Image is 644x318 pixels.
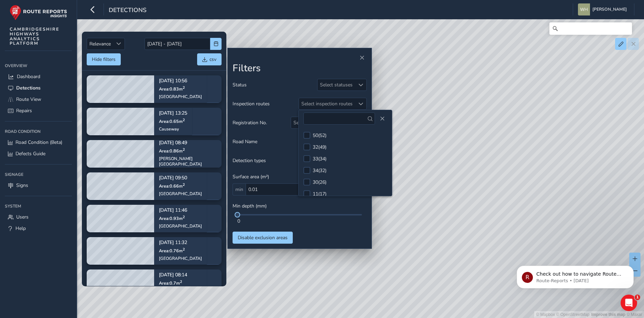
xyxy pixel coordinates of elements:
span: Dashboard [17,73,40,80]
div: [GEOGRAPHIC_DATA] [159,256,202,261]
div: 32 ( 49 ) [313,144,326,150]
span: Area: 0.76 m [159,248,185,254]
a: Route View [5,94,72,105]
span: Surface area (m²) [233,173,269,180]
a: Repairs [5,105,72,116]
span: Users [16,214,29,220]
div: 0 [237,218,362,224]
a: Dashboard [5,71,72,82]
span: Area: 0.83 m [159,86,185,92]
div: Causeway [159,126,187,132]
span: Detections [16,85,41,91]
span: Relevance [87,38,113,50]
div: Select registration numbers [291,117,355,128]
span: Help [15,225,26,232]
img: diamond-layout [578,3,590,15]
sup: 2 [183,214,185,220]
sup: 2 [183,85,185,90]
span: CAMBRIDGESHIRE HIGHWAYS ANALYTICS PLATFORM [10,27,60,46]
div: [GEOGRAPHIC_DATA] [159,191,202,197]
div: Sort by Date [113,38,125,50]
div: Signage [5,169,72,180]
div: 30 ( 26 ) [313,179,326,185]
span: Area: 0.7 m [159,280,182,286]
span: [PERSON_NAME] [592,3,627,15]
p: [DATE] 08:14 [159,273,202,278]
a: Defects Guide [5,148,72,159]
a: Signs [5,180,72,191]
span: Area: 0.65 m [159,118,185,124]
input: 0 [246,183,299,195]
button: Disable exclusion areas [233,232,293,244]
sup: 2 [183,182,185,187]
span: Signs [16,182,28,189]
div: Select inspection routes [299,98,355,109]
img: rr logo [10,5,67,20]
button: csv [197,53,222,65]
button: [PERSON_NAME] [578,3,629,15]
button: Close [357,53,367,63]
span: Registration No. [233,119,267,126]
span: Area: 0.86 m [159,148,185,154]
span: Status [233,82,247,88]
span: Repairs [16,107,32,114]
span: Road Name [233,138,257,145]
div: [PERSON_NAME][GEOGRAPHIC_DATA] [159,156,217,167]
span: Area: 0.93 m [159,215,185,221]
button: Hide filters [87,53,121,65]
span: Road Condition (Beta) [15,139,62,146]
a: Detections [5,82,72,94]
p: [DATE] 11:46 [159,208,202,213]
span: Min depth (mm) [233,203,267,209]
a: Road Condition (Beta) [5,137,72,148]
div: [GEOGRAPHIC_DATA] [159,223,202,229]
span: csv [210,56,216,63]
span: Area: 0.66 m [159,183,185,189]
span: 1 [635,295,640,300]
p: [DATE] 09:50 [159,176,202,181]
sup: 2 [180,279,182,284]
div: 50 ( 52 ) [313,132,326,139]
div: Select statuses [318,79,355,91]
div: 11 ( 17 ) [313,191,326,197]
a: Help [5,223,72,234]
span: min [233,183,246,195]
div: [GEOGRAPHIC_DATA] [159,94,202,99]
span: Detections [109,6,147,15]
p: [DATE] 10:56 [159,79,202,84]
input: Search [549,22,632,35]
sup: 2 [183,117,185,123]
div: 34 ( 32 ) [313,167,326,174]
span: Defects Guide [15,150,45,157]
div: System [5,201,72,211]
iframe: Intercom live chat [621,295,637,311]
span: Route View [16,96,41,103]
div: 33 ( 34 ) [313,156,326,162]
p: [DATE] 08:49 [159,141,217,146]
div: Road Condition [5,126,72,137]
sup: 2 [183,247,185,252]
h2: Filters [233,63,367,74]
sup: 2 [183,147,185,152]
a: Users [5,211,72,223]
span: Detection types [233,157,266,164]
div: Overview [5,61,72,71]
p: [DATE] 13:25 [159,111,187,116]
button: Close [377,114,387,124]
iframe: Intercom notifications message [506,251,644,299]
p: [DATE] 11:32 [159,241,202,245]
span: Inspection routes [233,100,270,107]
